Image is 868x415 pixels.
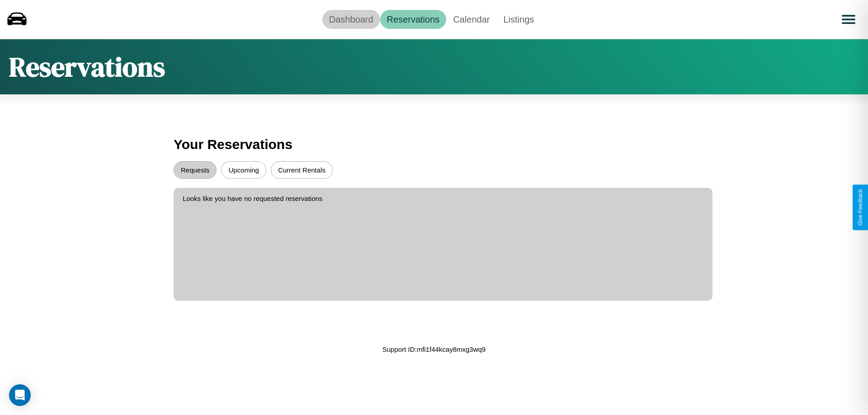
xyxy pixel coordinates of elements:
[9,384,31,406] div: Open Intercom Messenger
[183,192,703,205] p: Looks like you have no requested reservations
[174,132,694,157] h3: Your Reservations
[446,10,496,29] a: Calendar
[496,10,541,29] a: Listings
[380,10,447,29] a: Reservations
[9,48,165,85] h1: Reservations
[174,161,217,179] button: Requests
[322,10,380,29] a: Dashboard
[382,343,486,355] p: Support ID: mfi1f44kcay8mxg3wq9
[836,7,861,32] button: Open menu
[857,189,863,226] div: Give Feedback
[221,161,266,179] button: Upcoming
[271,161,333,179] button: Current Rentals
